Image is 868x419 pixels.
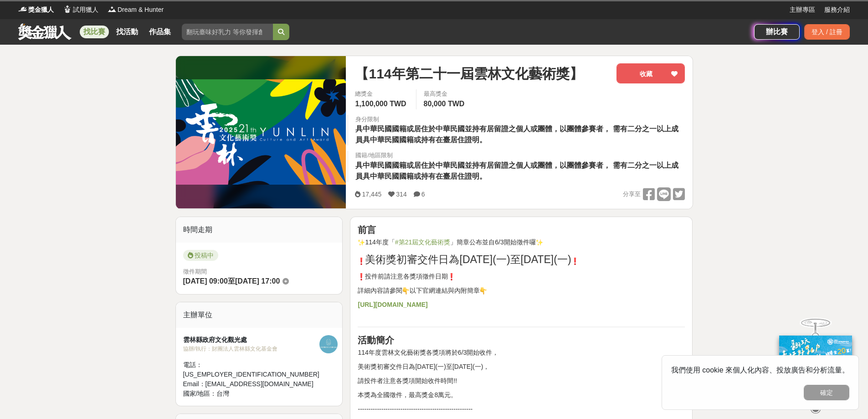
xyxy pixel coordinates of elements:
span: 我們使用 cookie 來個人化內容、投放廣告和分析流量。 [671,366,849,374]
span: 獎金獵人 [28,5,54,15]
a: 找活動 [113,26,142,38]
div: 雲林縣政府文化觀光處 [183,335,319,345]
img: ✨ [358,239,365,246]
img: Logo [18,5,27,14]
div: Email： [EMAIL_ADDRESS][DOMAIN_NAME] [183,379,319,389]
div: 登入 / 註冊 [804,24,850,40]
span: [DATE] 09:00 [183,277,228,285]
button: 確定 [804,385,849,400]
span: 6 [421,191,425,198]
p: ------------------------------------------------------ [358,404,685,414]
span: 試用獵人 [73,5,98,15]
span: 【114年第二十一屆雲林文化藝術獎】 [355,63,583,84]
a: Logo試用獵人 [63,5,98,15]
button: 收藏 [616,63,685,83]
img: 👇 [402,287,410,295]
span: 最高獎金 [424,89,467,98]
img: ❗️ [448,273,455,280]
p: 本獎為全國徵件，最高獎金8萬元。 [358,390,685,400]
span: 至 [228,277,235,285]
div: 身分限制 [355,115,685,124]
strong: 前言 [358,225,376,235]
a: [URL][DOMAIN_NAME] [358,301,427,308]
a: 服務介紹 [824,5,850,15]
img: ff197300-f8ee-455f-a0ae-06a3645bc375.jpg [779,336,852,396]
span: 1,100,000 TWD [355,100,406,108]
span: 314 [396,191,406,198]
span: 投稿中 [183,250,218,261]
div: 國籍/地區限制 [355,151,685,160]
a: 辦比賽 [754,24,800,40]
p: 114年度「 」簡章公布並自6/3開始徵件囉 [358,238,685,247]
span: 80,000 TWD [424,100,465,108]
span: [DATE] 17:00 [235,277,280,285]
span: 美術獎初審交件日為[DATE](一)至[DATE](一) [365,253,571,265]
img: ❗️ [358,273,365,280]
span: 台灣 [216,390,229,397]
a: #第21屆文化藝術獎 [395,238,450,246]
span: 總獎金 [355,89,408,98]
span: 具中華民國國籍或居住於中華民國並持有居留證之個人或團體，以團體參賽者， 需有二分之一以上成員具中華民國國籍或持有在臺居住證明。 [355,161,678,180]
img: ❗️ [358,258,365,265]
a: 作品集 [145,26,175,38]
strong: 活動簡介 [358,335,394,345]
p: 美術獎初審交件日為[DATE](一)至[DATE](一)， [358,362,685,372]
div: 協辦/執行： 財團法人雲林縣文化基金會 [183,345,319,353]
a: Logo獎金獵人 [18,5,54,15]
span: 國家/地區： [183,390,217,397]
p: 114年度雲林文化藝術獎各獎項將於6/3開始收件， [358,348,685,357]
span: 17,445 [362,191,381,198]
div: 主辦單位 [176,302,343,328]
img: 👇 [480,287,487,295]
img: ❗️ [571,258,579,265]
a: LogoDream & Hunter [108,5,164,15]
div: 電話： [US_EMPLOYER_IDENTIFICATION_NUMBER] [183,360,319,379]
a: 找比賽 [80,26,109,38]
img: Cover Image [176,79,346,185]
p: 詳細內容請參閱 以下官網連結與內附簡章 [358,286,685,295]
span: Dream & Hunter [118,5,164,15]
input: 翻玩臺味好乳力 等你發揮創意！ [182,24,273,40]
span: 具中華民國國籍或居住於中華民國並持有居留證之個人或團體，以團體參賽者， 需有二分之一以上成員具中華民國國籍或持有在臺居住證明。 [355,125,678,144]
img: ✨ [536,239,543,246]
p: 請投件者注意各獎項開始收件時間!! [358,376,685,386]
a: 主辦專區 [790,5,815,15]
span: 分享至 [623,187,641,201]
div: 時間走期 [176,217,343,243]
img: Logo [63,5,72,14]
img: Logo [108,5,117,14]
span: 徵件期間 [183,268,207,275]
p: 投件前請注意各獎項徵件日期 [358,272,685,281]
